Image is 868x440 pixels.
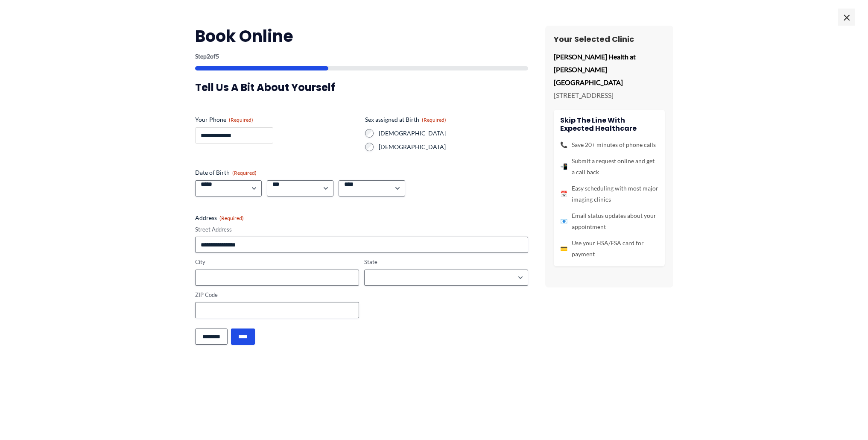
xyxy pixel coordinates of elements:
[219,215,244,221] span: (Required)
[560,183,658,205] li: Easy scheduling with most major imaging clinics
[554,89,665,102] p: [STREET_ADDRESS]
[216,53,219,60] span: 5
[195,53,528,59] p: Step of
[195,26,528,47] h2: Book Online
[560,116,658,132] h4: Skip the line with Expected Healthcare
[560,139,567,150] span: 📞
[195,226,528,234] label: Street Address
[364,258,528,266] label: State
[229,117,253,123] span: (Required)
[560,155,658,178] li: Submit a request online and get a call back
[195,168,257,177] legend: Date of Birth
[560,243,567,254] span: 💳
[560,210,658,232] li: Email status updates about your appointment
[195,291,359,299] label: ZIP Code
[560,216,567,227] span: 📧
[560,139,658,150] li: Save 20+ minutes of phone calls
[365,115,446,124] legend: Sex assigned at Birth
[560,161,567,172] span: 📲
[195,81,528,94] h3: Tell us a bit about yourself
[207,53,210,60] span: 2
[232,170,257,176] span: (Required)
[379,129,528,138] label: [DEMOGRAPHIC_DATA]
[195,214,244,222] legend: Address
[560,188,567,199] span: 📅
[195,258,359,266] label: City
[554,50,665,88] p: [PERSON_NAME] Health at [PERSON_NAME][GEOGRAPHIC_DATA]
[560,238,658,260] li: Use your HSA/FSA card for payment
[379,143,528,151] label: [DEMOGRAPHIC_DATA]
[838,9,855,26] span: ×
[422,117,446,123] span: (Required)
[554,34,665,44] h3: Your Selected Clinic
[195,115,358,124] label: Your Phone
